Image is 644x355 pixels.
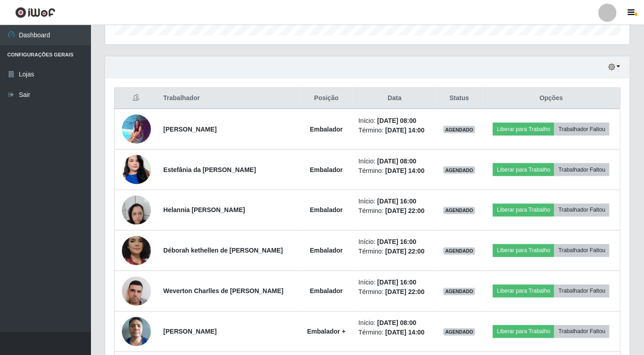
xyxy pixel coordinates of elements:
li: Início: [358,157,431,166]
th: Status [436,88,482,109]
button: Liberar para Trabalho [493,244,554,257]
time: [DATE] 22:00 [386,248,425,255]
button: Liberar para Trabalho [493,163,554,176]
th: Trabalhador [158,88,300,109]
span: AGENDADO [443,248,475,255]
button: Trabalhador Faltou [554,123,609,136]
strong: Helannia [PERSON_NAME] [163,207,245,214]
span: AGENDADO [443,207,475,214]
button: Liberar para Trabalho [493,123,554,136]
strong: Embalador [310,288,343,295]
strong: Embalador [310,207,343,214]
time: [DATE] 16:00 [377,238,417,246]
button: Trabalhador Faltou [554,244,609,257]
strong: Embalador [310,247,343,254]
li: Início: [358,238,431,247]
span: AGENDADO [443,167,475,174]
button: Trabalhador Faltou [554,163,609,176]
button: Trabalhador Faltou [554,325,609,338]
time: [DATE] 22:00 [386,208,425,215]
img: 1730987452879.jpeg [122,191,151,229]
button: Liberar para Trabalho [493,285,554,298]
time: [DATE] 08:00 [377,319,417,327]
strong: [PERSON_NAME] [163,126,216,133]
button: Trabalhador Faltou [554,285,609,298]
img: 1748991397943.jpeg [122,114,151,144]
button: Liberar para Trabalho [493,204,554,217]
strong: Déborah kethellen de [PERSON_NAME] [163,247,283,254]
span: AGENDADO [443,329,475,336]
strong: Embalador [310,166,343,173]
time: [DATE] 08:00 [377,117,417,124]
time: [DATE] 08:00 [377,157,417,165]
strong: Embalador + [307,328,346,335]
li: Término: [358,126,431,135]
li: Início: [358,278,431,288]
strong: Weverton Charlles de [PERSON_NAME] [163,288,283,295]
time: [DATE] 16:00 [377,279,417,286]
time: [DATE] 16:00 [377,198,417,205]
button: Liberar para Trabalho [493,325,554,338]
li: Início: [358,116,431,126]
span: AGENDADO [443,126,475,133]
img: 1705535567021.jpeg [122,144,151,196]
img: CoreUI Logo [15,7,55,18]
li: Término: [358,288,431,297]
strong: Embalador [310,126,343,133]
th: Data [353,88,436,109]
img: 1720641166740.jpeg [122,312,151,351]
time: [DATE] 14:00 [386,127,425,134]
li: Início: [358,197,431,207]
span: AGENDADO [443,288,475,295]
li: Término: [358,207,431,216]
li: Término: [358,328,431,338]
time: [DATE] 14:00 [386,329,425,336]
strong: [PERSON_NAME] [163,328,216,335]
button: Trabalhador Faltou [554,204,609,217]
time: [DATE] 22:00 [386,289,425,296]
li: Término: [358,247,431,257]
strong: Estefânia da [PERSON_NAME] [163,166,256,173]
th: Posição [300,88,353,109]
img: 1705882743267.jpeg [122,221,151,281]
li: Início: [358,319,431,328]
time: [DATE] 14:00 [386,167,425,174]
img: 1752584852872.jpeg [122,272,151,310]
li: Término: [358,166,431,176]
th: Opções [483,88,621,109]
